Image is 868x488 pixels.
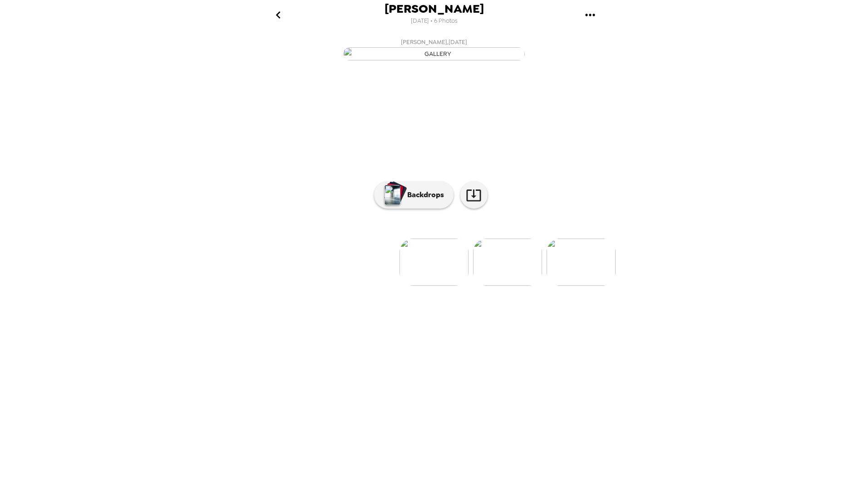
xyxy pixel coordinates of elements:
[252,34,616,63] button: [PERSON_NAME],[DATE]
[403,189,444,200] p: Backdrops
[411,15,458,27] span: [DATE] • 6 Photos
[473,239,542,286] img: gallery
[385,3,484,15] span: [PERSON_NAME]
[401,37,467,47] span: [PERSON_NAME] , [DATE]
[547,239,616,286] img: gallery
[374,181,454,209] button: Backdrops
[399,239,469,286] img: gallery
[343,47,525,60] img: gallery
